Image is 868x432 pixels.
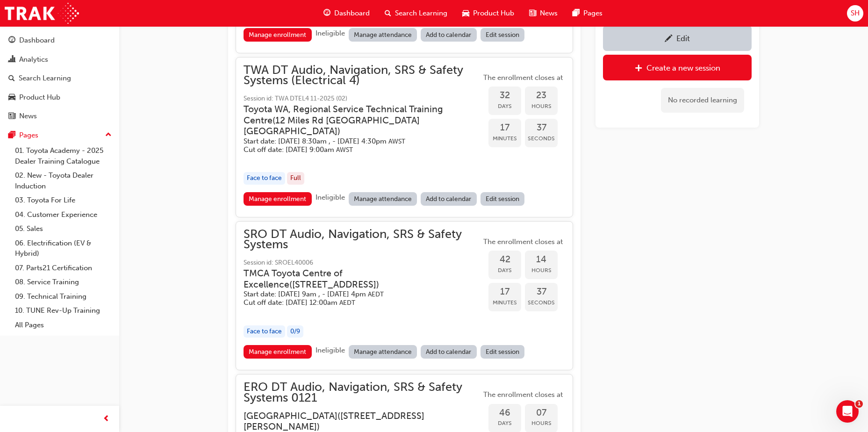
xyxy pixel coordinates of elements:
h5: Cut off date: [DATE] 12:00am [244,298,466,307]
span: The enrollment closes at [481,72,565,83]
span: Days [488,418,521,429]
div: Dashboard [19,35,55,46]
a: car-iconProduct Hub [455,4,522,23]
a: 06. Electrification (EV & Hybrid) [11,236,115,261]
a: Create a new session [603,55,752,80]
a: 09. Technical Training [11,289,115,304]
a: Analytics [4,51,115,68]
a: 01. Toyota Academy - 2025 Dealer Training Catalogue [11,144,115,168]
span: Seconds [525,133,558,144]
a: All Pages [11,318,115,332]
span: pencil-icon [665,35,673,44]
span: Minutes [488,133,521,144]
a: Manage attendance [349,28,417,42]
iframe: Intercom live chat [836,400,859,423]
span: Days [488,265,521,276]
span: Hours [525,265,558,276]
span: guage-icon [8,36,15,45]
a: Edit [603,25,752,51]
a: 03. Toyota For Life [11,193,115,208]
span: 1 [855,400,863,408]
a: Add to calendar [421,192,477,206]
span: up-icon [105,129,112,141]
span: search-icon [385,7,391,19]
span: ERO DT Audio, Navigation, SRS & Safety Systems 0121 [244,382,481,403]
span: chart-icon [8,56,15,64]
a: 04. Customer Experience [11,208,115,222]
a: News [4,108,115,125]
div: Pages [19,130,38,141]
span: Dashboard [334,8,370,19]
a: Product Hub [4,89,115,106]
span: SRO DT Audio, Navigation, SRS & Safety Systems [244,229,481,250]
button: DashboardAnalyticsSearch LearningProduct HubNews [4,30,115,127]
a: Manage enrollment [244,345,312,359]
span: 14 [525,254,558,265]
button: Pages [4,127,115,144]
span: Seconds [525,297,558,308]
span: 07 [525,408,558,418]
a: 07. Parts21 Certification [11,261,115,275]
a: Add to calendar [421,345,477,359]
div: No recorded learning [661,88,744,113]
span: Minutes [488,297,521,308]
div: Create a new session [646,63,720,72]
span: 37 [525,287,558,297]
span: Product Hub [473,8,514,19]
span: plus-icon [635,64,643,73]
span: Hours [525,418,558,429]
a: news-iconNews [522,4,565,23]
a: Manage attendance [349,192,417,206]
div: Product Hub [19,92,60,103]
a: Dashboard [4,32,115,49]
div: News [19,111,37,122]
span: Australian Eastern Daylight Time AEDT [339,299,355,307]
a: Trak [5,3,79,24]
span: SH [851,8,860,19]
span: 37 [525,122,558,133]
a: Manage enrollment [244,28,312,42]
a: 10. TUNE Rev-Up Training [11,303,115,318]
div: Face to face [244,172,285,185]
span: news-icon [8,112,15,121]
span: 23 [525,90,558,101]
a: Search Learning [4,70,115,87]
span: Ineligible [316,29,345,37]
a: pages-iconPages [565,4,610,23]
span: TWA DT Audio, Navigation, SRS & Safety Systems (Electrical 4) [244,65,481,86]
a: search-iconSearch Learning [377,4,455,23]
span: Session id: SROEL40006 [244,258,481,268]
span: news-icon [529,7,536,19]
a: Add to calendar [421,28,477,42]
div: Full [287,172,304,185]
span: Search Learning [395,8,447,19]
span: Australian Western Standard Time AWST [388,137,405,145]
span: Australian Western Standard Time AWST [336,146,353,154]
span: Ineligible [316,346,345,354]
span: pages-icon [573,7,580,19]
a: 02. New - Toyota Dealer Induction [11,168,115,193]
span: 17 [488,287,521,297]
span: search-icon [8,74,15,83]
span: The enrollment closes at [481,389,565,400]
span: Session id: TWA DTEL4 11-2025 (02) [244,94,481,104]
a: 05. Sales [11,222,115,236]
span: Days [488,101,521,112]
span: 42 [488,254,521,265]
div: Face to face [244,325,285,338]
h5: Start date: [DATE] 8:30am , - [DATE] 4:30pm [244,137,466,146]
div: Edit [676,34,690,43]
span: guage-icon [323,7,330,19]
span: pages-icon [8,131,15,140]
span: The enrollment closes at [481,237,565,247]
a: Edit session [481,192,525,206]
div: Analytics [19,54,48,65]
button: TWA DT Audio, Navigation, SRS & Safety Systems (Electrical 4)Session id: TWA DTEL4 11-2025 (02)To... [244,65,565,209]
a: guage-iconDashboard [316,4,377,23]
span: Ineligible [316,193,345,202]
span: prev-icon [103,413,110,425]
span: car-icon [8,94,15,102]
h3: Toyota WA, Regional Service Technical Training Centre ( 12 Miles Rd [GEOGRAPHIC_DATA] [GEOGRAPHIC... [244,104,466,137]
div: Search Learning [19,73,71,84]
